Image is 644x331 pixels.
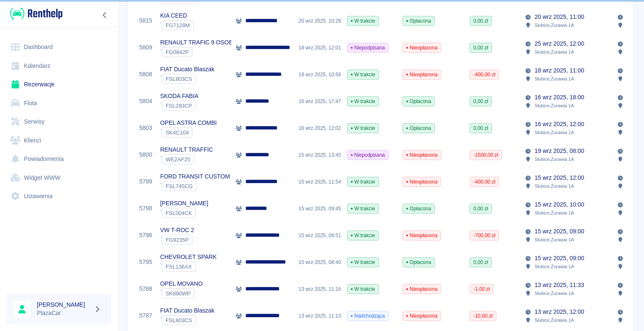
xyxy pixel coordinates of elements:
div: 15 wrz 2025, 11:54 [294,168,343,195]
a: Flota [7,94,111,113]
a: 5795 [139,258,152,266]
div: 13 wrz 2025, 11:13 [294,303,343,329]
div: ` [160,181,230,191]
span: 0,00 zł [470,44,491,52]
span: FSL745CG [162,183,196,189]
div: ` [160,154,213,164]
a: 5800 [139,150,152,159]
a: Ustawienia [7,187,111,206]
p: 16 wrz 2025, 12:00 [535,120,584,129]
div: 16 wrz 2025, 12:02 [294,115,343,142]
h6: [PERSON_NAME] [37,300,91,309]
a: 5808 [139,70,152,79]
p: 25 wrz 2025, 12:00 [535,39,584,48]
button: Zwiń nawigację [99,10,111,21]
p: FORD TRANSIT CUSTOM [160,172,230,181]
a: Powiadomienia [7,150,111,168]
p: VW T-ROC 2 [160,226,194,235]
a: 5809 [139,43,152,52]
div: 15 wrz 2025, 13:45 [294,142,343,168]
span: Nieopłacona [403,178,441,186]
p: FIAT Ducato Blaszak [160,65,214,74]
span: WE2AF25 [162,156,194,163]
span: FG9235P [162,237,192,243]
p: 20 wrz 2025, 11:00 [535,13,584,21]
div: ` [160,127,217,137]
span: FSL803CS [162,317,195,323]
div: ` [160,261,217,272]
div: ` [160,20,194,30]
div: ` [160,208,208,218]
p: Słubice , Żurawia 1A [535,236,574,243]
a: 5798 [139,204,152,213]
span: 0,00 zł [470,259,491,266]
a: 5796 [139,231,152,240]
a: 5815 [139,16,152,25]
span: Niepodpisana [348,151,388,159]
p: RENAULT TRAFFIC [160,145,213,154]
span: Opłacona [403,259,434,266]
div: 15 wrz 2025, 08:51 [294,222,343,249]
span: FG7128M [162,22,193,28]
p: Słubice , Żurawia 1A [535,102,574,109]
div: ` [160,288,203,298]
a: Klienci [7,131,111,150]
div: ` [160,47,247,57]
p: Słubice , Żurawia 1A [535,129,574,136]
div: 18 wrz 2025, 12:01 [294,34,343,61]
p: Słubice , Żurawia 1A [535,209,574,217]
p: 15 wrz 2025, 09:00 [535,254,584,263]
div: ` [160,235,194,245]
div: 15 wrz 2025, 09:45 [294,195,343,222]
span: -1500,00 zł [470,151,501,159]
span: 0,00 zł [470,205,491,212]
p: CHEVROLET SPARK [160,253,217,261]
p: SKODA FABIA [160,92,198,101]
span: Niepodpisana [348,44,388,52]
img: Renthelp logo [10,7,62,21]
p: Słubice , Żurawia 1A [535,21,574,29]
span: Opłacona [403,124,434,132]
span: W trakcie [348,71,379,78]
span: Nieopłacona [403,151,441,159]
span: -400,00 zł [470,71,499,78]
p: 18 wrz 2025, 11:00 [535,66,584,75]
a: 5787 [139,311,152,320]
span: -700,00 zł [470,232,499,239]
p: Słubice , Żurawia 1A [535,155,574,163]
span: W trakcie [348,124,379,132]
span: Opłacona [403,205,434,212]
span: Nieopłacona [403,285,441,293]
span: -1,00 zł [470,285,493,293]
a: 5804 [139,97,152,106]
p: Słubice , Żurawia 1A [535,263,574,270]
p: 15 wrz 2025, 12:00 [535,173,584,182]
p: RENAULT TRAFIC 9 OSOBOWY [160,38,247,47]
div: 13 wrz 2025, 11:16 [294,276,343,303]
span: W trakcie [348,285,379,293]
div: ` [160,101,198,111]
p: 13 wrz 2025, 11:33 [535,281,584,290]
p: 15 wrz 2025, 10:00 [535,200,584,209]
a: 5799 [139,177,152,186]
a: Serwisy [7,112,111,131]
span: W trakcie [348,178,379,186]
div: 20 wrz 2025, 10:28 [294,8,343,34]
a: Kalendarz [7,57,111,75]
p: OPEL MOVANO [160,279,203,288]
span: Nieopłacona [403,71,441,78]
p: Słubice , Żurawia 1A [535,182,574,190]
p: 19 wrz 2025, 08:00 [535,147,584,155]
div: ` [160,315,214,325]
p: OPEL ASTRA COMBI [160,119,217,127]
a: Renthelp logo [7,7,62,21]
span: FSL136AX [162,264,195,270]
span: 0,00 zł [470,17,491,25]
p: PlazaCar [37,309,91,318]
p: Słubice , Żurawia 1A [535,290,574,297]
span: W trakcie [348,205,379,212]
span: W trakcie [348,259,379,266]
span: Nieopłacona [403,312,441,320]
div: ` [160,74,214,84]
div: 16 wrz 2025, 17:47 [294,88,343,115]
